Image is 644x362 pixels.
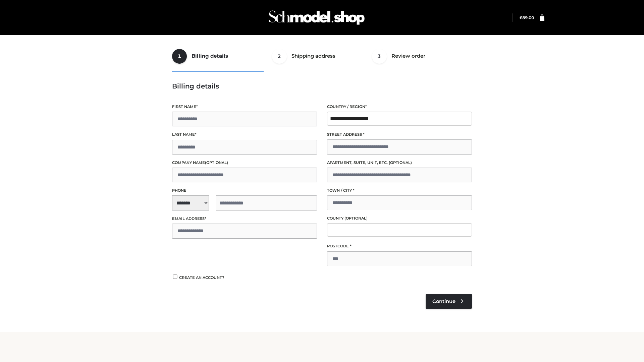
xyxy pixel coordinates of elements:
[179,275,224,280] span: Create an account?
[327,104,472,110] label: Country / Region
[520,15,522,20] span: £
[172,104,317,110] label: First name
[520,15,534,20] bdi: 89.00
[172,216,317,222] label: Email address
[520,15,534,20] a: £89.00
[172,131,317,138] label: Last name
[327,243,472,249] label: Postcode
[426,294,472,309] a: Continue
[327,131,472,138] label: Street address
[172,160,317,166] label: Company name
[266,4,367,31] img: Schmodel Admin 964
[327,187,472,194] label: Town / City
[205,160,228,165] span: (optional)
[432,298,455,304] span: Continue
[389,160,412,165] span: (optional)
[172,82,472,90] h3: Billing details
[172,275,178,279] input: Create an account?
[327,215,472,222] label: County
[327,160,472,166] label: Apartment, suite, unit, etc.
[172,187,317,194] label: Phone
[344,216,368,221] span: (optional)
